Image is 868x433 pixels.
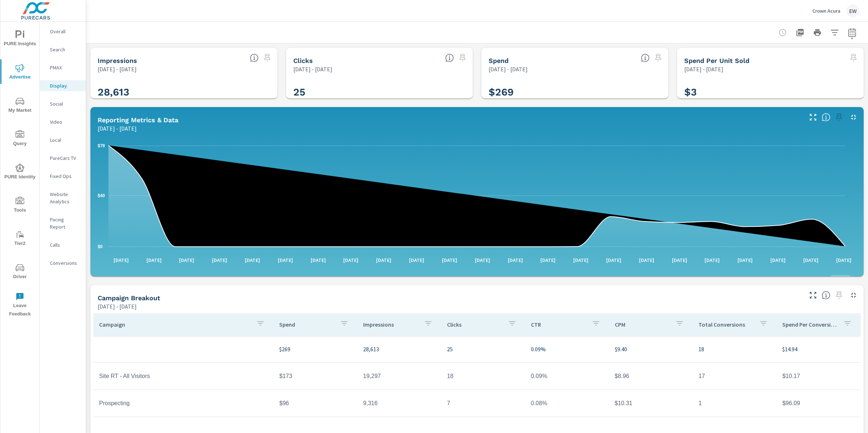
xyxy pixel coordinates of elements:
[822,291,830,300] span: This is a summary of Display performance results by campaign. Each column can be sorted.
[693,367,776,385] td: 17
[489,86,661,98] h3: $269
[807,111,819,123] button: Make Fullscreen
[40,98,86,109] div: Social
[684,65,723,73] p: [DATE] - [DATE]
[50,118,80,126] p: Video
[3,97,37,115] span: My Market
[50,241,80,249] p: Calls
[3,30,37,48] span: PURE Insights
[601,256,626,264] p: [DATE]
[50,173,80,180] p: Fixed Ops
[98,294,160,302] h5: Campaign Breakout
[40,189,86,207] div: Website Analytics
[848,289,859,301] button: Minimize Widget
[470,256,495,264] p: [DATE]
[845,25,859,40] button: Select Date Range
[3,64,37,81] span: Advertise
[684,57,749,64] h5: Spend Per Unit Sold
[40,171,86,182] div: Fixed Ops
[404,256,429,264] p: [DATE]
[50,64,80,71] p: PMAX
[848,111,859,123] button: Minimize Widget
[810,25,825,40] button: Print Report
[273,256,298,264] p: [DATE]
[363,345,435,353] p: 28,613
[793,25,807,40] button: "Export Report to PDF"
[371,256,396,264] p: [DATE]
[615,321,670,328] p: CPM
[652,52,664,64] span: Select a preset date range to save this widget
[50,216,80,230] p: Pacing Report
[3,197,37,215] span: Tools
[827,25,842,40] button: Apply Filters
[98,143,105,148] text: $79
[441,394,525,412] td: 7
[525,367,609,385] td: 0.09%
[306,256,331,264] p: [DATE]
[441,367,525,385] td: 18
[40,116,86,127] div: Video
[98,57,137,64] h5: Impressions
[40,258,86,268] div: Conversions
[98,244,103,249] text: $0
[109,256,134,264] p: [DATE]
[447,321,502,328] p: Clicks
[98,65,137,73] p: [DATE] - [DATE]
[98,193,105,198] text: $40
[50,154,80,162] p: PureCars TV
[50,191,80,205] p: Website Analytics
[457,52,468,64] span: Select a preset date range to save this widget
[279,321,334,328] p: Spend
[50,46,80,53] p: Search
[765,256,791,264] p: [DATE]
[240,256,265,264] p: [DATE]
[489,65,528,73] p: [DATE] - [DATE]
[776,394,860,412] td: $96.09
[98,124,137,133] p: [DATE] - [DATE]
[261,52,273,64] span: Select a preset date range to save this widget
[40,214,86,232] div: Pacing Report
[698,345,771,353] p: 18
[776,367,860,385] td: $10.17
[822,113,830,122] span: Understand Display data over time and see how metrics compare to each other.
[525,394,609,412] td: 0.08%
[531,345,603,353] p: 0.09%
[293,65,332,73] p: [DATE] - [DATE]
[3,263,37,281] span: Driver
[40,80,86,91] div: Display
[812,8,841,14] p: Crown Acura
[503,256,528,264] p: [DATE]
[807,289,819,301] button: Make Fullscreen
[93,394,273,412] td: Prospecting
[732,256,758,264] p: [DATE]
[698,321,753,328] p: Total Conversions
[609,394,693,412] td: $10.31
[293,57,313,64] h5: Clicks
[40,239,86,250] div: Calls
[531,321,586,328] p: CTR
[568,256,593,264] p: [DATE]
[667,256,692,264] p: [DATE]
[615,345,687,353] p: $9.40
[782,345,855,353] p: $14.94
[3,292,37,318] span: Leave Feedback
[98,116,178,124] h5: Reporting Metrics & Data
[3,230,37,248] span: Tier2
[141,256,167,264] p: [DATE]
[50,100,80,107] p: Social
[293,86,466,98] h3: 25
[363,321,418,328] p: Impressions
[833,111,845,123] span: Select a preset date range to save this widget
[699,256,725,264] p: [DATE]
[782,321,837,328] p: Spend Per Conversion
[99,321,250,328] p: Campaign
[846,4,859,17] div: EW
[50,82,80,89] p: Display
[798,256,824,264] p: [DATE]
[357,367,441,385] td: 19,297
[93,367,273,385] td: Site RT - All Visitors
[40,62,86,73] div: PMAX
[40,44,86,55] div: Search
[174,256,199,264] p: [DATE]
[609,367,693,385] td: $8.96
